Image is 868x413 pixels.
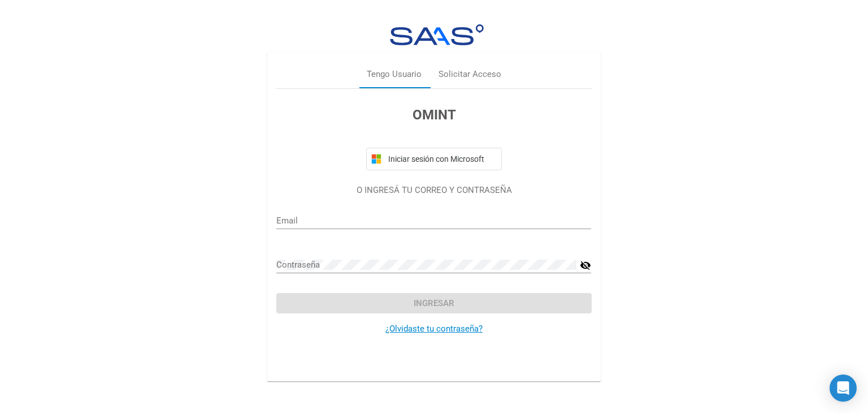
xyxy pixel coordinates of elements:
[367,68,422,81] div: Tengo Usuario
[439,68,501,81] div: Solicitar Acceso
[366,148,502,170] button: Iniciar sesión con Microsoft
[276,293,591,313] button: Ingresar
[386,154,497,164] span: Iniciar sesión con Microsoft
[276,105,591,125] h3: OMINT
[830,375,857,402] div: Open Intercom Messenger
[580,259,591,272] mat-icon: visibility_off
[276,184,591,197] p: O INGRESÁ TU CORREO Y CONTRASEÑA
[414,298,454,308] span: Ingresar
[385,324,483,334] a: ¿Olvidaste tu contraseña?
